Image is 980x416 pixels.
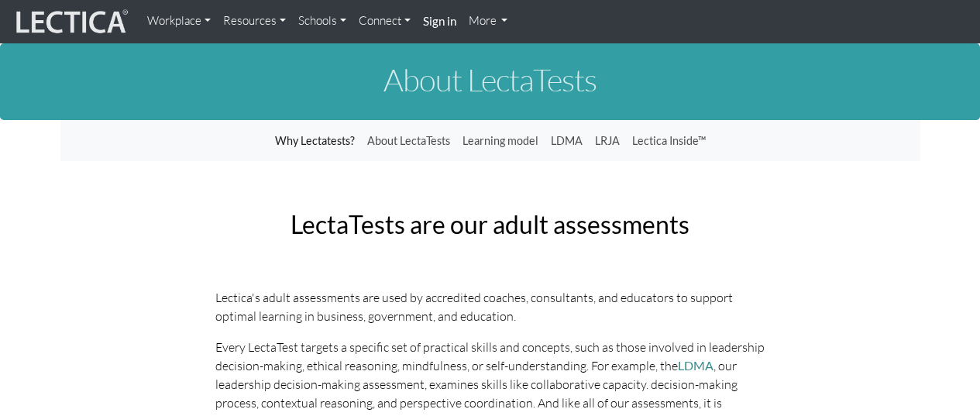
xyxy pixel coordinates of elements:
a: About LectaTests [361,126,456,156]
a: LDMA [678,358,714,373]
a: LDMA [545,126,589,156]
img: lecticalive [12,7,129,36]
a: Learning model [456,126,545,156]
h1: About LectaTests [60,63,920,97]
a: Connect [352,6,417,36]
a: Lectica Inside™ [626,126,712,156]
a: Sign in [417,6,462,37]
a: Workplace [141,6,217,36]
a: More [462,6,514,36]
a: LRJA [589,126,626,156]
h2: LectaTests are our adult assessments [215,211,765,238]
strong: Sign in [423,14,456,28]
p: Lectica's adult assessments are used by accredited coaches, consultants, and educators to support... [215,288,765,325]
a: Resources [217,6,292,36]
a: Schools [292,6,352,36]
a: Why Lectatests? [269,126,361,156]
